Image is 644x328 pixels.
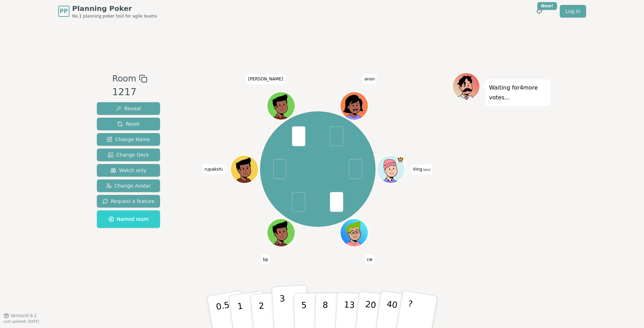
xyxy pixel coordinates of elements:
[411,164,432,174] span: Click to change your name
[111,167,146,174] span: Watch only
[363,74,377,84] span: Click to change your name
[116,105,141,112] span: Reveal
[108,151,149,158] span: Change Deck
[489,83,547,103] p: Waiting for 4 more votes...
[97,149,160,161] button: Change Deck
[106,182,151,189] span: Change Avatar
[246,74,285,84] span: Click to change your name
[112,72,136,85] span: Room
[97,118,160,130] button: Reset
[102,198,155,205] span: Request a feature
[533,5,546,18] button: New!
[203,164,225,174] span: Click to change your name
[261,254,270,264] span: Click to change your name
[365,254,374,264] span: Click to change your name
[560,5,586,18] a: Log in
[58,4,157,19] a: PPPlanning PokerNo.1 planning poker tool for agile teams
[112,85,147,99] div: 1217
[378,156,404,182] button: Click to change your avatar
[107,136,150,143] span: Change Name
[397,156,404,163] span: Ving is the host
[60,7,68,15] span: PP
[97,164,160,177] button: Watch only
[97,195,160,208] button: Request a feature
[4,313,37,319] button: Version0.9.2
[97,179,160,192] button: Change Avatar
[108,216,149,223] span: Named room
[422,168,431,171] span: (you)
[11,313,37,319] span: Version 0.9.2
[97,102,160,115] button: Reveal
[72,13,157,19] span: No.1 planning poker tool for agile teams
[4,320,39,323] span: Last updated: [DATE]
[537,2,557,10] div: New!
[97,210,160,228] button: Named room
[72,4,157,13] span: Planning Poker
[97,133,160,146] button: Change Name
[117,120,139,127] span: Reset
